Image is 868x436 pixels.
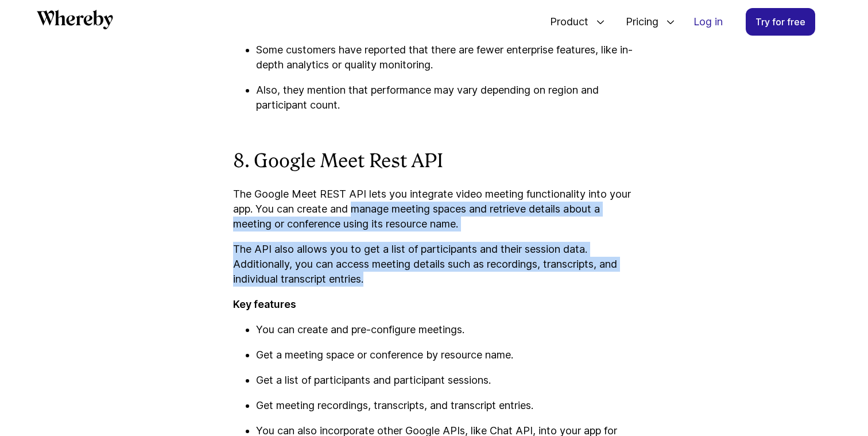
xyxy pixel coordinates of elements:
p: You can create and pre-configure meetings. [256,322,635,337]
a: Whereby [37,10,113,33]
p: Get a meeting space or conference by resource name. [256,348,635,362]
svg: Whereby [37,10,113,29]
a: Try for free [746,8,815,36]
p: The API also allows you to get a list of participants and their session data. Additionally, you c... [233,242,635,287]
p: Also, they mention that performance may vary depending on region and participant count. [256,83,635,113]
p: Get a list of participants and participant sessions. [256,373,635,388]
p: Get meeting recordings, transcripts, and transcript entries. [256,398,635,413]
p: Some customers have reported that there are fewer enterprise features, like in-depth analytics or... [256,43,635,72]
span: Pricing [614,3,661,41]
strong: Key features [233,298,296,310]
p: The Google Meet REST API lets you integrate video meeting functionality into your app. You can cr... [233,187,635,231]
span: Product [538,3,591,41]
h3: 8. Google Meet Rest API [233,149,635,173]
a: Log in [684,9,732,35]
